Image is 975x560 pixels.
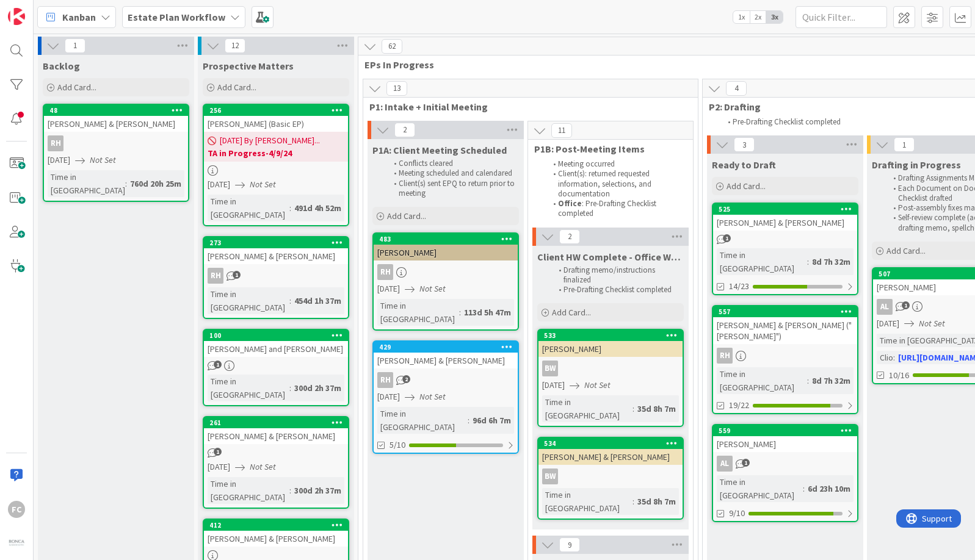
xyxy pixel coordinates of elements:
[809,374,854,387] div: 8d 7h 32m
[552,307,591,318] span: Add Card...
[712,159,776,171] span: Ready to Draft
[208,375,289,401] div: Time in [GEOGRAPHIC_DATA]
[538,330,683,357] div: 533[PERSON_NAME]
[713,306,857,344] div: 557[PERSON_NAME] & [PERSON_NAME] ("[PERSON_NAME]")
[209,331,348,340] div: 100
[719,205,857,214] div: 525
[289,201,291,215] span: :
[468,414,469,427] span: :
[379,343,518,351] div: 429
[712,424,858,522] a: 559[PERSON_NAME]ALTime in [GEOGRAPHIC_DATA]:6d 23h 10m9/10
[805,482,854,495] div: 6d 23h 10m
[225,38,245,53] span: 12
[204,417,348,444] div: 261[PERSON_NAME] & [PERSON_NAME]
[377,264,393,280] div: RH
[809,255,854,268] div: 8d 7h 32m
[48,154,70,167] span: [DATE]
[729,399,749,412] span: 19/22
[537,437,684,520] a: 534[PERSON_NAME] & [PERSON_NAME]BWTime in [GEOGRAPHIC_DATA]:35d 8h 7m
[877,299,893,315] div: AL
[289,381,291,395] span: :
[713,348,857,364] div: RH
[634,402,679,415] div: 35d 8h 7m
[377,372,393,388] div: RH
[65,38,85,53] span: 1
[538,468,683,484] div: BW
[723,234,731,242] span: 1
[469,414,514,427] div: 96d 6h 7m
[204,341,348,357] div: [PERSON_NAME] and [PERSON_NAME]
[204,330,348,357] div: 100[PERSON_NAME] and [PERSON_NAME]
[544,439,683,448] div: 534
[544,331,683,340] div: 533
[538,361,683,376] div: BW
[204,428,348,444] div: [PERSON_NAME] & [PERSON_NAME]
[387,168,517,178] li: Meeting scheduled and calendared
[209,239,348,247] div: 273
[729,280,749,293] span: 14/23
[44,116,188,132] div: [PERSON_NAME] & [PERSON_NAME]
[374,342,518,353] div: 429
[546,199,679,219] li: : Pre-Drafting Checklist completed
[369,101,683,113] span: P1: Intake + Initial Meeting
[377,299,459,326] div: Time in [GEOGRAPHIC_DATA]
[374,342,518,368] div: 429[PERSON_NAME] & [PERSON_NAME]
[125,177,127,190] span: :
[250,179,276,190] i: Not Set
[8,501,25,518] div: FC
[552,285,682,295] li: Pre-Drafting Checklist completed
[289,294,291,307] span: :
[713,215,857,231] div: [PERSON_NAME] & [PERSON_NAME]
[538,330,683,341] div: 533
[713,436,857,452] div: [PERSON_NAME]
[902,301,910,309] span: 1
[542,395,632,422] div: Time in [GEOGRAPHIC_DATA]
[48,135,63,151] div: RH
[717,456,733,472] div: AL
[634,495,679,508] div: 35d 8h 7m
[204,531,348,547] div: [PERSON_NAME] & [PERSON_NAME]
[632,402,634,415] span: :
[217,82,256,93] span: Add Card...
[208,195,289,221] div: Time in [GEOGRAPHIC_DATA]
[717,367,807,394] div: Time in [GEOGRAPHIC_DATA]
[713,425,857,436] div: 559
[551,123,572,138] span: 11
[291,484,344,497] div: 300d 2h 37m
[250,461,276,472] i: Not Set
[394,123,415,137] span: 2
[374,264,518,280] div: RH
[208,147,344,159] b: TA in Progress-4/9/24
[204,520,348,531] div: 412
[803,482,805,495] span: :
[49,106,188,115] div: 48
[713,204,857,231] div: 525[PERSON_NAME] & [PERSON_NAME]
[374,245,518,260] div: [PERSON_NAME]
[713,425,857,452] div: 559[PERSON_NAME]
[208,461,230,473] span: [DATE]
[204,330,348,341] div: 100
[8,535,25,552] img: avatar
[291,381,344,395] div: 300d 2h 37m
[886,245,926,256] span: Add Card...
[203,104,349,226] a: 256[PERSON_NAME] (Basic EP)[DATE] By [PERSON_NAME]...TA in Progress-4/9/24[DATE]Not SetTime in [G...
[214,448,222,456] span: 1
[203,329,349,406] a: 100[PERSON_NAME] and [PERSON_NAME]Time in [GEOGRAPHIC_DATA]:300d 2h 37m
[729,507,745,520] span: 9/10
[208,178,230,191] span: [DATE]
[387,159,517,168] li: Conflicts cleared
[203,60,294,72] span: Prospective Matters
[558,198,582,209] strong: Office
[44,105,188,116] div: 48
[889,369,909,382] span: 10/16
[546,169,679,199] li: Client(s): returned requested information, selections, and documentation
[419,283,446,294] i: Not Set
[382,39,402,54] span: 62
[374,234,518,245] div: 483
[542,361,558,376] div: BW
[204,248,348,264] div: [PERSON_NAME] & [PERSON_NAME]
[374,234,518,260] div: 483[PERSON_NAME]
[372,232,519,331] a: 483[PERSON_NAME]RH[DATE]Not SetTime in [GEOGRAPHIC_DATA]:113d 5h 47m
[374,353,518,368] div: [PERSON_NAME] & [PERSON_NAME]
[538,449,683,465] div: [PERSON_NAME] & [PERSON_NAME]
